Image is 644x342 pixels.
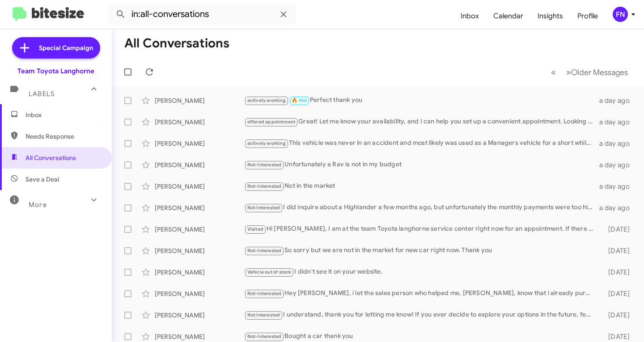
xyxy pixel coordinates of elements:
[566,67,571,78] span: »
[605,7,634,22] button: FN
[292,97,307,103] span: 🔥 Hot
[598,311,637,320] div: [DATE]
[598,182,637,191] div: a day ago
[155,225,244,234] div: [PERSON_NAME]
[155,246,244,255] div: [PERSON_NAME]
[29,201,47,209] span: More
[247,226,263,232] span: Visited
[155,182,244,191] div: [PERSON_NAME]
[244,245,598,256] div: So sorry but we are not in the market for new car right now. Thank you
[561,63,633,81] button: Next
[25,110,102,119] span: Inbox
[247,312,280,318] span: Not Interested
[247,248,282,253] span: Not-Interested
[244,288,598,299] div: Hey [PERSON_NAME], i let the sales person who helped me, [PERSON_NAME], know that i already purch...
[613,7,628,22] div: FN
[598,332,637,341] div: [DATE]
[247,119,296,125] span: offered appointment
[155,139,244,148] div: [PERSON_NAME]
[155,203,244,212] div: [PERSON_NAME]
[155,311,244,320] div: [PERSON_NAME]
[571,68,628,77] span: Older Messages
[244,181,598,191] div: Not in the market
[546,63,561,81] button: Previous
[155,332,244,341] div: [PERSON_NAME]
[546,63,633,81] nav: Page navigation example
[12,37,100,59] a: Special Campaign
[598,139,637,148] div: a day ago
[108,4,296,25] input: Search
[530,3,570,29] a: Insights
[17,67,94,76] div: Team Toyota Langhorne
[244,117,598,127] div: Great! Let me know your availability, and I can help you set up a convenient appointment. Looking...
[155,96,244,105] div: [PERSON_NAME]
[598,160,637,169] div: a day ago
[453,3,486,29] a: Inbox
[25,132,102,141] span: Needs Response
[247,334,282,339] span: Not-Interested
[247,183,282,189] span: Not-Interested
[25,175,59,184] span: Save a Deal
[155,268,244,277] div: [PERSON_NAME]
[247,205,280,211] span: Not Interested
[598,96,637,105] div: a day ago
[25,153,76,162] span: All Conversations
[155,118,244,127] div: [PERSON_NAME]
[486,3,530,29] a: Calendar
[155,160,244,169] div: [PERSON_NAME]
[598,203,637,212] div: a day ago
[247,140,286,146] span: actively working
[244,160,598,170] div: Unfortunately a Rav is not in my budget
[247,97,286,103] span: actively working
[247,162,282,168] span: Not-Interested
[598,268,637,277] div: [DATE]
[244,310,598,320] div: I understand, thank you for letting me know! If you ever decide to explore your options in the fu...
[247,269,292,275] span: Vehicle out of stock
[155,289,244,298] div: [PERSON_NAME]
[551,67,556,78] span: «
[598,246,637,255] div: [DATE]
[244,331,598,342] div: Bought a car thank you
[244,267,598,277] div: I didn't see it on your website.
[39,43,93,52] span: Special Campaign
[598,225,637,234] div: [DATE]
[244,95,598,106] div: Perfect thank you
[124,36,229,51] h1: All Conversations
[244,138,598,148] div: This vehicle was never in an accident and most likely was used as a Managers vehicle for a short ...
[598,289,637,298] div: [DATE]
[244,203,598,213] div: I did inquire about a Highlander a few months ago, but unfortunately the monthly payments were to...
[29,90,55,98] span: Labels
[244,224,598,234] div: Hi [PERSON_NAME], I am at the team Toyota langhorne service center right now for an appointment. ...
[247,291,282,296] span: Not-Interested
[598,118,637,127] div: a day ago
[570,3,605,29] a: Profile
